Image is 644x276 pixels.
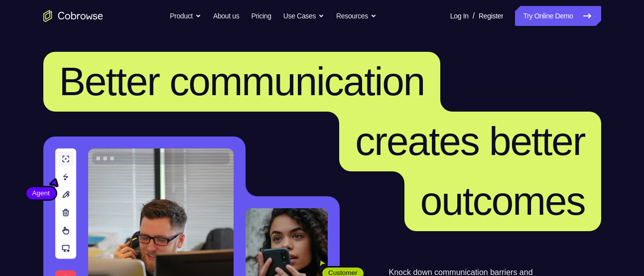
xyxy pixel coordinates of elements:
[59,59,425,104] span: Better communication
[473,10,475,22] span: /
[213,6,239,26] a: About us
[251,6,271,26] a: Pricing
[450,6,469,26] a: Log In
[336,6,377,26] button: Resources
[355,119,585,163] span: creates better
[479,6,503,26] a: Register
[515,6,601,26] a: Try Online Demo
[283,6,324,26] button: Use Cases
[420,179,585,223] span: outcomes
[43,10,103,22] a: Go to the home page
[170,6,201,26] button: Product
